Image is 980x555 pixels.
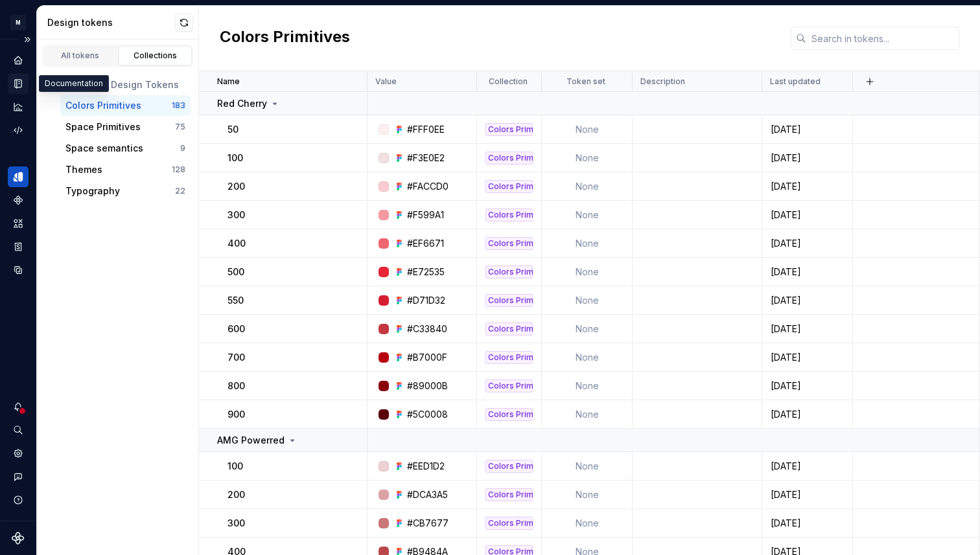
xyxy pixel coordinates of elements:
[542,343,633,372] td: None
[763,323,852,335] div: [DATE]
[220,27,350,50] h2: Colors Primitives
[542,315,633,343] td: None
[8,396,29,417] button: Notifications
[542,509,633,538] td: None
[8,190,29,210] a: Components
[217,434,285,447] p: AMG Powerred
[763,517,852,530] div: [DATE]
[227,351,245,364] p: 700
[485,460,533,473] div: Colors Primitives
[8,96,29,117] a: Analytics
[485,266,533,278] div: Colors Primitives
[217,76,240,87] p: Name
[65,185,120,198] div: Typography
[227,408,245,421] p: 900
[65,142,143,155] div: Space semantics
[542,400,633,429] td: None
[542,481,633,509] td: None
[542,258,633,286] td: None
[65,78,185,91] div: 🚧 MBDS: Design Tokens
[60,159,191,180] button: Themes128
[180,143,185,153] div: 9
[175,186,185,196] div: 22
[227,460,243,473] p: 100
[485,209,533,221] div: Colors Primitives
[3,8,34,36] button: M
[485,517,533,530] div: Colors Primitives
[48,51,113,61] div: All tokens
[763,379,852,392] div: [DATE]
[407,209,444,221] div: #F599A1
[407,180,449,193] div: #FACCD0
[227,517,245,530] p: 300
[18,30,36,49] button: Expand sidebar
[407,517,449,530] div: #CB7677
[8,443,29,464] a: Settings
[123,51,188,61] div: Collections
[227,488,245,501] p: 200
[227,237,246,250] p: 400
[8,73,29,94] a: Documentation
[485,123,533,136] div: Colors Primitives
[375,76,397,87] p: Value
[763,351,852,364] div: [DATE]
[407,488,448,501] div: #DCA3A5
[407,460,445,473] div: #EED1D2
[8,236,29,257] div: Storybook stories
[566,76,605,87] p: Token set
[542,144,633,172] td: None
[8,420,29,440] div: Search ⌘K
[65,163,102,176] div: Themes
[175,122,185,132] div: 75
[407,351,447,364] div: #B7000F
[407,123,445,136] div: #FFF0EE
[407,323,447,335] div: #C33840
[763,180,852,193] div: [DATE]
[485,488,533,501] div: Colors Primitives
[763,266,852,278] div: [DATE]
[542,172,633,201] td: None
[65,120,141,133] div: Space Primitives
[640,76,685,87] p: Description
[542,115,633,144] td: None
[542,201,633,229] td: None
[60,138,191,159] button: Space semantics9
[8,50,29,71] a: Home
[763,152,852,164] div: [DATE]
[227,180,245,193] p: 200
[542,372,633,400] td: None
[407,294,445,307] div: #D71D32
[763,460,852,473] div: [DATE]
[485,408,533,421] div: Colors Primitives
[12,532,25,545] a: Supernova Logo
[8,120,29,141] a: Code automation
[542,452,633,481] td: None
[485,379,533,392] div: Colors Primitives
[60,117,191,137] button: Space Primitives75
[60,95,191,116] a: Colors Primitives183
[407,152,445,164] div: #F3E0E2
[217,97,267,110] p: Red Cherry
[8,166,29,187] a: Design tokens
[227,152,243,164] p: 100
[485,237,533,250] div: Colors Primitives
[763,209,852,221] div: [DATE]
[407,408,448,421] div: #5C0008
[47,16,175,29] div: Design tokens
[172,100,185,111] div: 183
[763,488,852,501] div: [DATE]
[227,266,244,278] p: 500
[172,164,185,175] div: 128
[8,260,29,280] a: Data sources
[227,209,245,221] p: 300
[763,123,852,136] div: [DATE]
[763,408,852,421] div: [DATE]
